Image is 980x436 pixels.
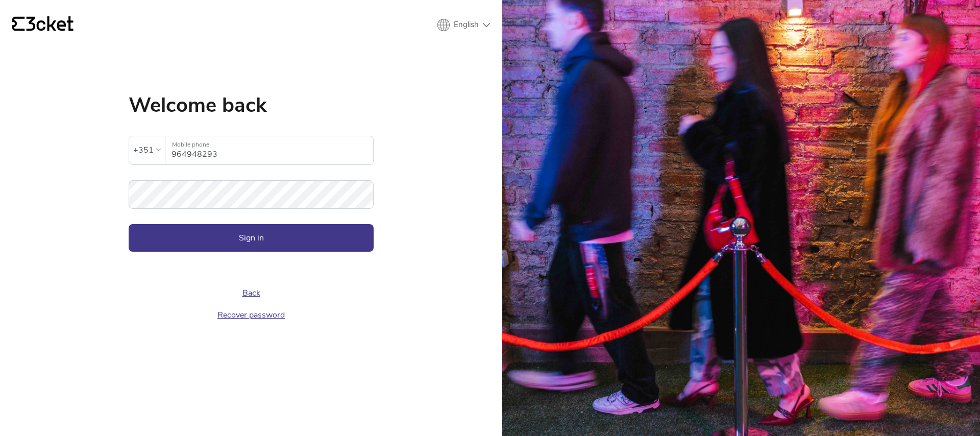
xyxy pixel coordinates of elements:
[133,142,154,158] div: +351
[12,16,73,34] a: {' '}
[171,136,373,164] input: Mobile phone
[129,224,374,252] button: Sign in
[217,309,285,321] a: Recover password
[129,95,374,115] h1: Welcome back
[129,180,374,197] label: Password
[242,287,260,299] a: Back
[165,136,373,153] label: Mobile phone
[12,17,24,31] g: {' '}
